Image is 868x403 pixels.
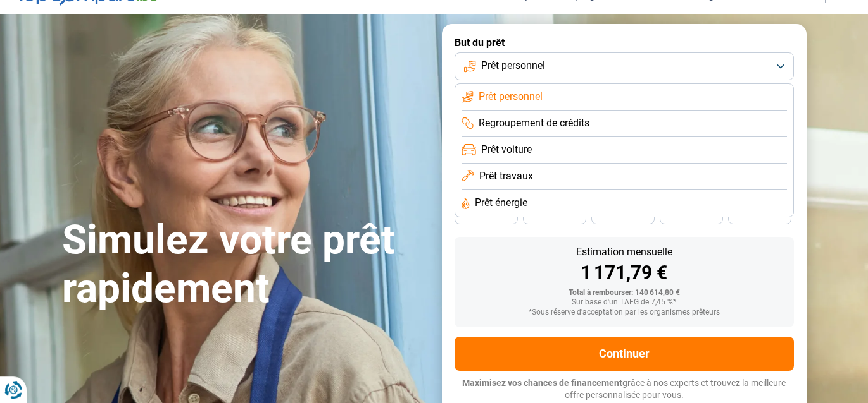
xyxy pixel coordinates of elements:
button: Continuer [455,337,794,371]
span: Prêt voiture [481,143,532,157]
span: Prêt personnel [479,90,543,104]
span: 30 mois [677,211,705,219]
span: Maximisez vos chances de financement [462,378,622,388]
span: 42 mois [541,211,569,219]
span: 36 mois [609,211,637,219]
span: Regroupement de crédits [479,116,589,130]
span: Prêt travaux [479,169,533,183]
p: grâce à nos experts et trouvez la meilleure offre personnalisée pour vous. [455,377,794,402]
div: Estimation mensuelle [465,247,784,257]
span: 48 mois [472,211,500,219]
div: Total à rembourser: 140 614,80 € [465,289,784,298]
span: Prêt personnel [481,59,545,73]
h1: Simulez votre prêt rapidement [62,216,427,313]
span: 24 mois [746,211,774,219]
div: *Sous réserve d'acceptation par les organismes prêteurs [465,308,784,317]
button: Prêt personnel [455,52,794,80]
span: Prêt énergie [475,196,527,210]
label: But du prêt [455,37,794,49]
div: 1 171,79 € [465,263,784,282]
div: Sur base d'un TAEG de 7,45 %* [465,298,784,307]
